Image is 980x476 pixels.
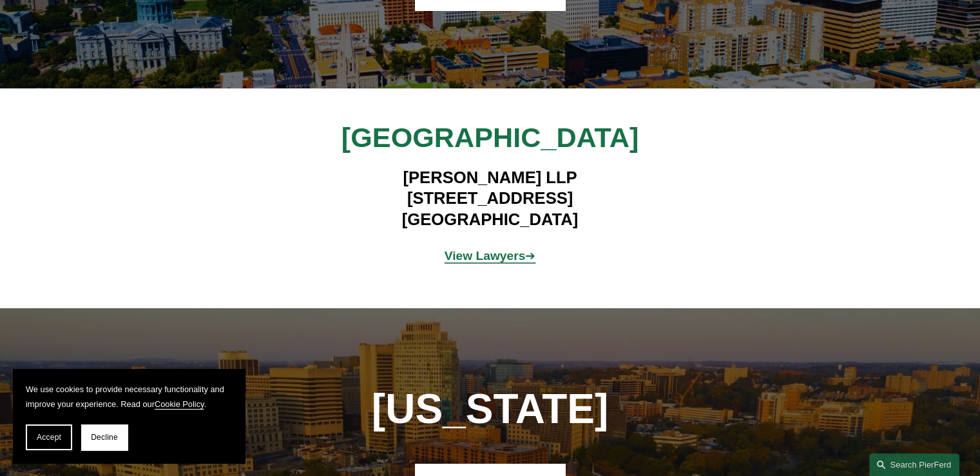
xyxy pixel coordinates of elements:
a: View Lawyers➔ [445,249,536,263]
span: [GEOGRAPHIC_DATA] [341,122,639,153]
span: Decline [91,433,118,442]
strong: View Lawyers [445,249,526,263]
a: Cookie Policy [155,399,204,409]
button: Decline [81,424,128,450]
h1: [US_STATE] [302,386,678,433]
section: Cookie banner [13,369,245,463]
span: ➔ [445,249,536,263]
a: Search this site [869,453,959,476]
p: We use cookies to provide necessary functionality and improve your experience. Read our . [26,382,232,412]
button: Accept [26,424,72,450]
span: Accept [37,433,61,442]
h4: [PERSON_NAME] LLP [STREET_ADDRESS] [GEOGRAPHIC_DATA] [302,167,678,230]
